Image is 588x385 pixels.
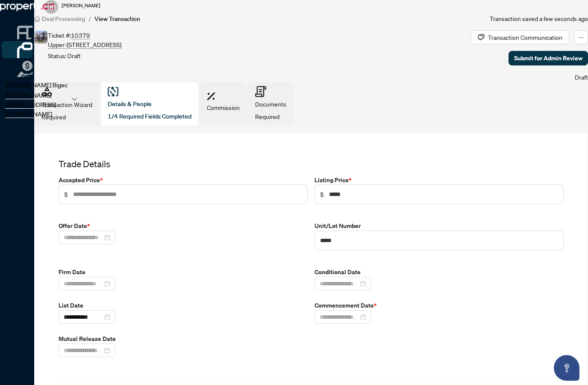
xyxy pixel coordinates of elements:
[514,51,582,65] span: Submit for Admin Review
[68,52,81,59] span: Draft
[35,31,47,44] img: IMG-W12333552_1.jpg
[207,103,240,112] h4: Commission
[59,175,308,185] label: Accepted Price
[59,334,308,344] label: Mutual Release Date
[315,175,564,185] label: Listing Price
[41,112,92,121] span: Required
[578,35,584,41] span: ellipsis
[315,267,564,277] label: Conditional Date
[108,112,191,120] span: 1/4 Required Fields Completed
[48,30,121,40] div: Ticket #:
[88,14,91,24] li: /
[5,80,68,89] span: [PERSON_NAME]
[108,99,191,108] h4: Details & People
[255,112,286,121] span: Required
[59,157,564,171] h2: Trade Details
[315,221,564,231] label: Unit/Lot Number
[94,15,140,23] span: View Transaction
[490,14,588,24] article: Transaction saved a few seconds ago
[488,33,562,42] div: Transaction Communication
[509,51,588,65] button: Submit for Admin Review
[554,355,579,381] button: Open asap
[59,267,308,277] label: Firm Date
[48,51,81,60] div: Status:
[320,190,324,199] span: $
[255,99,286,109] h4: Documents
[471,30,569,44] button: Transaction Communication
[59,221,308,231] label: Offer Date
[575,73,588,81] span: Draft
[64,190,68,199] span: $
[62,2,100,9] h5: [PERSON_NAME]
[315,301,564,310] label: Commencement Date
[47,2,56,12] span: NB
[34,16,40,22] span: home
[41,100,92,109] h4: Transaction Wizard
[59,301,308,310] label: List Date
[42,15,85,23] span: Deal Processing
